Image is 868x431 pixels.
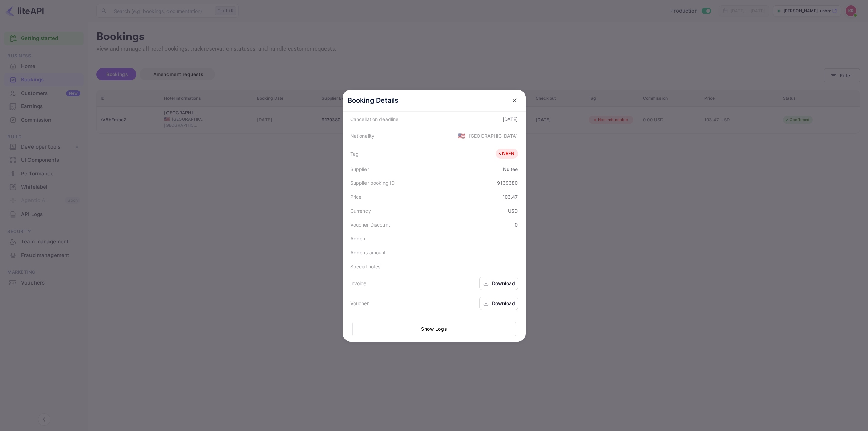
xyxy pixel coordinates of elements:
button: Show Logs [352,322,516,336]
div: 0 [515,221,518,228]
div: Supplier [350,165,369,173]
div: Special notes [350,263,381,270]
div: Supplier booking ID [350,179,395,187]
div: Nationality [350,132,375,139]
div: Tag [350,150,359,157]
div: 9139380 [497,179,518,187]
div: USD [508,207,518,214]
div: Download [492,280,515,287]
div: Addons amount [350,249,386,256]
div: Addon [350,235,366,242]
div: Download [492,300,515,307]
div: Voucher Discount [350,221,390,228]
div: 103.47 [502,193,518,200]
span: United States [458,130,466,142]
div: Nuitée [503,165,518,173]
p: Booking Details [348,95,399,105]
div: Invoice [350,280,367,287]
div: Voucher [350,300,369,307]
div: Price [350,193,362,200]
div: NRFN [497,150,515,157]
div: Cancellation deadline [350,116,399,123]
div: [DATE] [502,116,518,123]
div: [GEOGRAPHIC_DATA] [469,132,518,139]
button: close [509,94,521,106]
div: Currency [350,207,371,214]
